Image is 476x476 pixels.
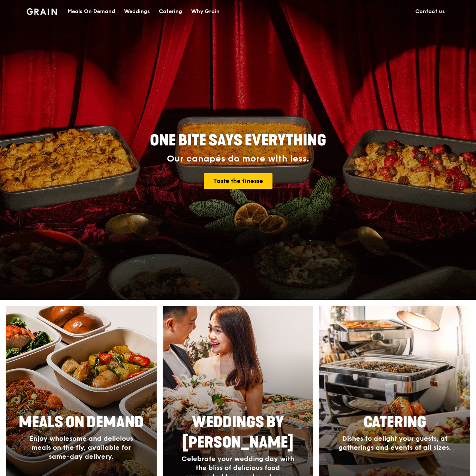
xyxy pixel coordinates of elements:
div: Catering [159,0,182,23]
div: Weddings [124,0,150,23]
span: Meals On Demand [19,413,144,431]
a: Why Grain [187,0,224,23]
div: Meals On Demand [67,0,115,23]
a: Catering [154,0,187,23]
img: Grain [27,8,57,15]
span: Dishes to delight your guests, at gatherings and events of all sizes. [338,434,451,452]
div: Our canapés do more with less. [103,154,373,164]
a: Taste the finesse [204,173,272,189]
span: Weddings by [PERSON_NAME] [183,413,293,452]
span: ONE BITE SAYS EVERYTHING [150,132,326,150]
a: Contact us [411,0,449,23]
div: Why Grain [191,0,220,23]
span: Catering [364,413,426,431]
span: Enjoy wholesome and delicious meals on the fly, available for same-day delivery. [30,434,133,461]
a: Weddings [120,0,154,23]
